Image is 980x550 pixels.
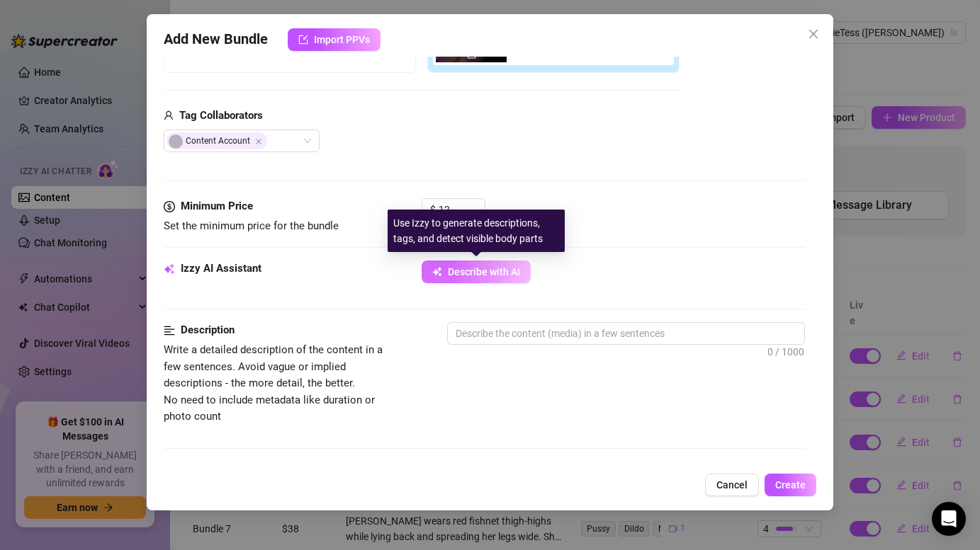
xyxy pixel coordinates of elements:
span: Content Account [167,132,267,149]
span: close [808,28,819,40]
div: Open Intercom Messenger [932,502,966,536]
span: Set the minimum price for the bundle [164,219,339,232]
button: Cancel [705,474,759,496]
span: Import PPVs [314,34,370,45]
strong: Tag Collaborators [179,109,263,122]
strong: Izzy AI Assistant [181,262,261,275]
span: import [298,35,308,45]
strong: Description [181,323,235,336]
span: user [164,108,174,125]
strong: Minimum Price [181,200,253,212]
div: Use Izzy to generate descriptions, tags, and detect visible body parts [388,210,565,252]
span: Create [775,479,806,491]
span: Cancel [716,479,748,491]
button: Import PPVs [288,28,381,51]
span: Close [802,28,825,40]
button: Create [765,474,816,496]
span: Add New Bundle [164,28,268,51]
span: Close [255,138,262,145]
span: align-left [164,322,175,339]
button: Close [802,23,825,45]
span: Write a detailed description of the content in a few sentences. Avoid vague or implied descriptio... [164,343,383,423]
button: Describe with AI [422,260,531,283]
span: Describe with AI [448,266,520,277]
span: dollar [164,198,175,215]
